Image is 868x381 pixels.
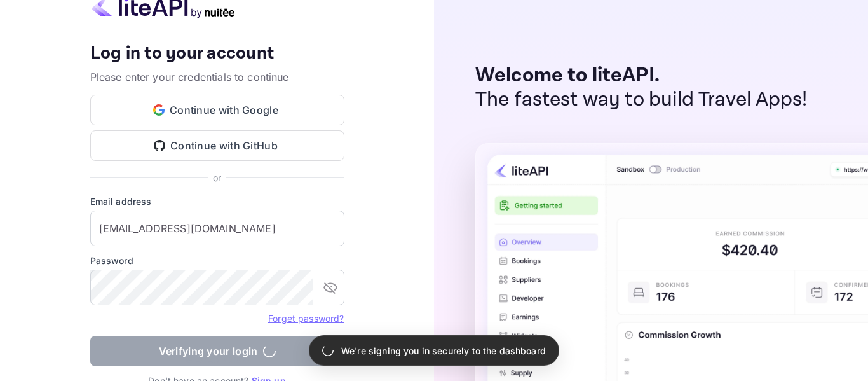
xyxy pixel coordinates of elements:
[90,43,344,65] h4: Log in to your account
[90,211,344,246] input: Enter your email address
[475,88,808,112] p: The fastest way to build Travel Apps!
[213,171,221,184] p: or
[185,352,249,366] p: © 2025 Nuitee
[90,69,344,85] p: Please enter your credentials to continue
[90,95,344,125] button: Continue with Google
[268,313,344,324] a: Forget password?
[90,195,344,208] label: Email address
[90,130,344,161] button: Continue with GitHub
[318,275,343,300] button: toggle password visibility
[475,64,808,88] p: Welcome to liteAPI.
[268,312,344,324] a: Forget password?
[90,254,344,267] label: Password
[341,344,546,357] p: We're signing you in securely to the dashboard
